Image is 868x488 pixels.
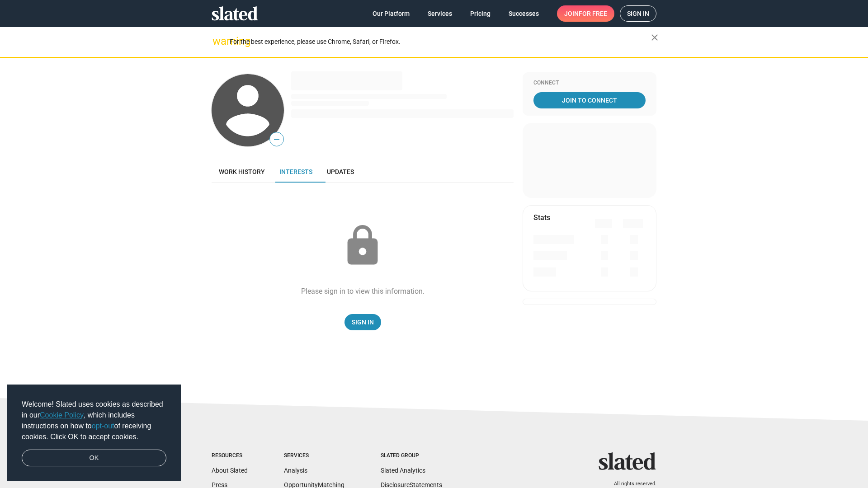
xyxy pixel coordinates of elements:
div: For the best experience, please use Chrome, Safari, or Firefox. [230,36,651,48]
div: Slated Group [381,452,442,460]
span: Pricing [470,5,491,22]
a: Pricing [463,5,498,22]
span: Welcome! Slated uses cookies as described in our , which includes instructions on how to of recei... [22,399,166,442]
span: for free [579,5,607,22]
mat-icon: lock [340,223,385,268]
a: Sign In [344,314,381,330]
a: Joinfor free [557,5,614,22]
div: Please sign in to view this information. [301,286,425,296]
mat-icon: warning [212,36,223,47]
a: Sign in [620,5,656,22]
a: Services [420,5,459,22]
a: Our Platform [365,5,417,22]
a: Updates [320,161,361,183]
span: Services [428,5,452,22]
a: dismiss cookie message [22,450,166,467]
div: Resources [212,452,248,460]
a: About Slated [212,467,248,474]
span: Join To Connect [535,92,644,108]
span: — [270,134,283,145]
div: cookieconsent [7,385,181,481]
a: Work history [212,161,272,183]
span: Work history [219,168,265,175]
span: Our Platform [373,5,410,22]
a: Successes [501,5,546,22]
a: Cookie Policy [40,411,84,419]
a: Analysis [284,467,307,474]
a: Join To Connect [533,92,646,108]
a: opt-out [92,422,114,430]
span: Interests [279,168,312,175]
span: Sign in [627,6,649,21]
div: Connect [533,80,646,87]
div: Services [284,452,344,460]
mat-icon: close [649,32,660,43]
a: Interests [272,161,320,183]
span: Successes [509,5,539,22]
span: Sign In [352,314,374,330]
a: Slated Analytics [381,467,425,474]
mat-card-title: Stats [533,213,550,222]
span: Updates [327,168,354,175]
span: Join [564,5,607,22]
